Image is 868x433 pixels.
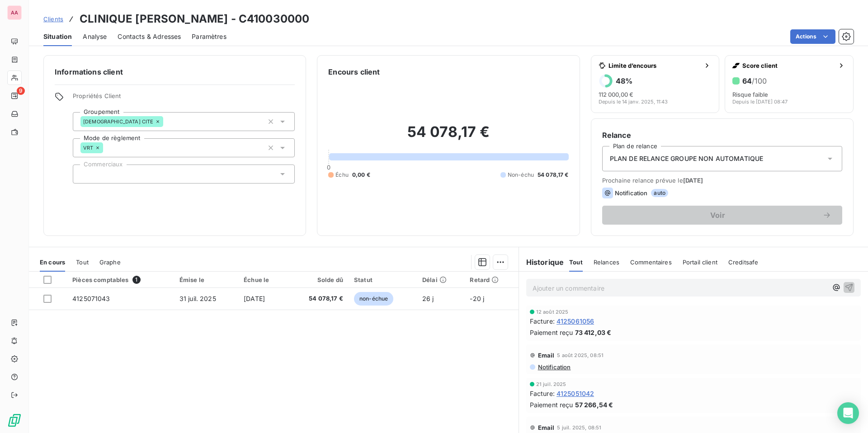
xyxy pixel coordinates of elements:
span: Facture : [530,389,555,398]
h3: CLINIQUE [PERSON_NAME] - C410030000 [80,11,309,27]
span: 1 [132,276,141,284]
span: Risque faible [732,91,768,98]
span: Voir [613,212,822,219]
span: [DATE] [244,295,265,302]
button: Score client64/100Risque faibleDepuis le [DATE] 08:47 [725,55,854,113]
span: auto [651,189,668,197]
span: 112 000,00 € [599,91,633,98]
span: Analyse [83,32,107,41]
h6: 64 [742,76,767,85]
span: 5 août 2025, 08:51 [557,353,604,358]
span: 4125061056 [557,316,594,326]
h6: Relance [602,130,842,141]
span: 54 078,17 € [293,294,343,303]
a: Clients [43,14,63,24]
span: Facture : [530,316,555,326]
span: PLAN DE RELANCE GROUPE NON AUTOMATIQUE [610,154,764,163]
span: -20 j [470,295,484,302]
span: 9 [17,87,25,95]
input: Ajouter une valeur [163,118,170,126]
img: Logo LeanPay [7,413,22,428]
span: Paiement reçu [530,328,573,337]
div: Échue le [244,276,282,283]
div: Délai [422,276,459,283]
h6: Informations client [55,66,295,77]
span: 4125071043 [72,295,110,302]
span: Score client [742,62,834,69]
input: Ajouter une valeur [103,144,110,152]
div: Solde dû [293,276,343,283]
span: Propriétés Client [73,92,295,105]
button: Voir [602,206,842,225]
span: 31 juil. 2025 [179,295,216,302]
span: 12 août 2025 [536,309,569,315]
span: Paiement reçu [530,400,573,409]
span: Non-échu [508,171,534,179]
h6: Encours client [328,66,380,77]
span: 26 j [422,295,434,302]
span: Relances [594,259,619,266]
span: VRT [83,145,93,151]
span: Échu [335,171,349,179]
span: Email [538,352,555,359]
span: Clients [43,15,63,23]
span: Depuis le [DATE] 08:47 [732,99,788,104]
span: [DATE] [683,177,703,184]
span: 57 266,54 € [575,400,613,409]
span: Situation [43,32,72,41]
span: 0 [327,164,330,171]
div: Émise le [179,276,233,283]
span: Notification [537,363,571,371]
div: Statut [354,276,411,283]
span: Portail client [683,259,717,266]
span: Notification [615,189,648,197]
span: 4125051042 [557,389,594,398]
span: Tout [569,259,583,266]
span: 54 078,17 € [538,171,569,179]
h6: Historique [519,257,564,268]
span: /100 [752,76,767,85]
span: En cours [40,259,65,266]
div: Pièces comptables [72,276,169,284]
button: Limite d’encours48%112 000,00 €Depuis le 14 janv. 2025, 11:43 [591,55,720,113]
span: non-échue [354,292,393,306]
div: Open Intercom Messenger [837,402,859,424]
span: Limite d’encours [609,62,700,69]
div: Retard [470,276,513,283]
span: 73 412,03 € [575,328,612,337]
span: Email [538,424,555,431]
span: 21 juil. 2025 [536,381,566,387]
span: Graphe [99,259,121,266]
span: Contacts & Adresses [118,32,181,41]
span: Paramètres [192,32,226,41]
span: Prochaine relance prévue le [602,177,842,184]
h2: 54 078,17 € [328,123,568,150]
span: 0,00 € [352,171,370,179]
h6: 48 % [616,76,632,85]
span: Tout [76,259,89,266]
span: Commentaires [630,259,672,266]
button: Actions [790,29,835,44]
span: 5 juil. 2025, 08:51 [557,425,601,430]
input: Ajouter une valeur [80,170,88,178]
span: [DEMOGRAPHIC_DATA] CITE [83,119,153,124]
a: 9 [7,89,21,103]
span: Creditsafe [728,259,759,266]
div: AA [7,5,22,20]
